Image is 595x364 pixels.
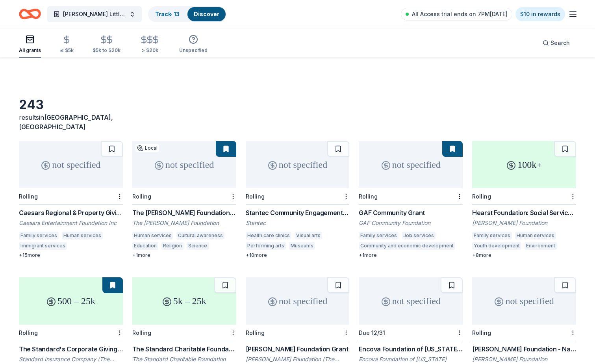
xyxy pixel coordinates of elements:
[62,232,103,240] div: Human services
[19,32,41,58] button: All grants
[93,47,120,54] div: $5k to $20k
[289,242,315,250] div: Museums
[525,242,557,250] div: Environment
[19,344,123,354] div: The Standard's Corporate Giving Program
[132,219,236,227] div: The [PERSON_NAME] Foundation
[515,232,556,240] div: Human services
[402,232,436,240] div: Job services
[179,47,208,54] div: Unspecified
[60,32,74,58] button: ≤ $5k
[412,9,508,19] span: All Access trial ends on 7PM[DATE]
[139,47,160,54] div: > $20k
[19,355,123,363] div: Standard Insurance Company (The Standard)
[359,329,385,336] div: Due 12/31
[246,344,350,354] div: [PERSON_NAME] Foundation Grant
[472,219,576,227] div: [PERSON_NAME] Foundation
[19,5,41,23] a: Home
[472,141,576,188] div: 100k+
[132,252,236,258] div: + 1 more
[187,242,209,250] div: Science
[19,242,67,250] div: Immigrant services
[359,232,399,240] div: Family services
[19,329,38,336] div: Rolling
[19,113,113,131] span: [GEOGRAPHIC_DATA], [GEOGRAPHIC_DATA]
[359,141,463,258] a: not specifiedRollingGAF Community GrantGAF Community FoundationFamily servicesJob servicesCommuni...
[472,232,512,240] div: Family services
[132,242,158,250] div: Education
[93,32,120,58] button: $5k to $20k
[401,8,512,20] a: All Access trial ends on 7PM[DATE]
[132,141,236,188] div: not specified
[19,113,123,132] div: results
[246,242,286,250] div: Performing arts
[132,355,236,363] div: The Standard Charitable Foundation
[176,232,224,240] div: Cultural awareness
[246,141,350,188] div: not specified
[132,329,151,336] div: Rolling
[19,252,123,258] div: + 15 more
[19,97,123,113] div: 243
[359,277,463,325] div: not specified
[359,252,463,258] div: + 1 more
[135,144,159,152] div: Local
[359,242,455,250] div: Community and economic development
[359,219,463,227] div: GAF Community Foundation
[19,232,59,240] div: Family services
[536,35,576,51] button: Search
[246,329,265,336] div: Rolling
[179,32,208,58] button: Unspecified
[70,242,119,250] div: Homeless services
[359,208,463,217] div: GAF Community Grant
[139,32,160,58] button: > $20k
[246,232,291,240] div: Health care clinics
[472,193,491,200] div: Rolling
[132,277,236,325] div: 5k – 25k
[246,355,350,363] div: [PERSON_NAME] Foundation (The [PERSON_NAME] Foundation)
[132,344,236,354] div: The Standard Charitable Foundation Grant
[246,277,350,325] div: not specified
[19,113,113,131] span: in
[472,208,576,217] div: Hearst Foundation: Social Service Grant
[295,232,322,240] div: Visual arts
[246,193,265,200] div: Rolling
[472,242,521,250] div: Youth development
[194,11,219,17] a: Discover
[132,141,236,258] a: not specifiedLocalRollingThe [PERSON_NAME] Foundation GrantThe [PERSON_NAME] FoundationHuman serv...
[63,9,126,19] span: [PERSON_NAME] Little Angels Program
[19,208,123,217] div: Caesars Regional & Property Giving
[19,277,123,325] div: 500 – 25k
[60,47,74,54] div: ≤ $5k
[246,141,350,258] a: not specifiedRollingStantec Community Engagement GrantStantecHealth care clinicsVisual artsPerfor...
[472,329,491,336] div: Rolling
[551,38,570,48] span: Search
[472,277,576,325] div: not specified
[359,141,463,188] div: not specified
[19,47,41,54] div: All grants
[132,193,151,200] div: Rolling
[246,219,350,227] div: Stantec
[472,355,576,363] div: [PERSON_NAME] Foundation
[155,11,180,17] a: Track· 13
[246,252,350,258] div: + 10 more
[132,232,173,240] div: Human services
[148,6,226,22] button: Track· 13Discover
[47,6,142,22] button: [PERSON_NAME] Little Angels Program
[161,242,184,250] div: Religion
[359,193,378,200] div: Rolling
[19,193,38,200] div: Rolling
[472,344,576,354] div: [PERSON_NAME] Foundation - Nationwide Grants
[132,208,236,217] div: The [PERSON_NAME] Foundation Grant
[359,355,463,363] div: Encova Foundation of [US_STATE]
[472,252,576,258] div: + 8 more
[19,219,123,227] div: Caesars Entertainment Foundation Inc
[19,141,123,188] div: not specified
[472,141,576,258] a: 100k+RollingHearst Foundation: Social Service Grant[PERSON_NAME] FoundationFamily servicesHuman s...
[515,7,565,21] a: $10 in rewards
[359,344,463,354] div: Encova Foundation of [US_STATE] Grants
[246,208,350,217] div: Stantec Community Engagement Grant
[19,141,123,258] a: not specifiedRollingCaesars Regional & Property GivingCaesars Entertainment Foundation IncFamily ...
